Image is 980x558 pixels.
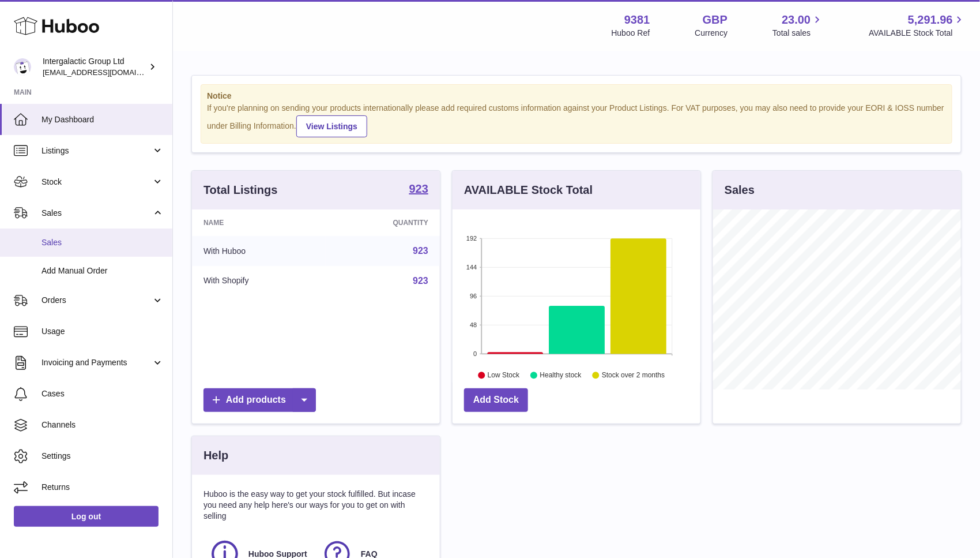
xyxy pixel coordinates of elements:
[42,295,152,306] span: Orders
[464,182,593,198] h3: AVAILABLE Stock Total
[612,28,650,39] div: Huboo Ref
[624,12,650,28] strong: 9381
[42,265,164,276] span: Add Manual Order
[602,371,665,379] text: Stock over 2 months
[14,58,31,76] img: info@junglistnetwork.com
[14,506,159,527] a: Log out
[772,28,824,39] span: Total sales
[466,264,477,271] text: 144
[42,145,152,156] span: Listings
[42,237,164,248] span: Sales
[782,12,811,28] span: 23.00
[203,489,428,522] p: Huboo is the easy way to get your stock fulfilled. But incase you need any help here's our ways f...
[869,28,966,39] span: AVAILABLE Stock Total
[470,293,477,299] text: 96
[203,448,228,463] h3: Help
[207,91,946,102] strong: Notice
[540,371,582,379] text: Healthy stock
[203,182,278,198] h3: Total Listings
[43,56,146,78] div: Intergalactic Group Ltd
[409,183,428,194] strong: 923
[296,115,367,137] a: View Listings
[772,12,824,39] a: 23.00 Total sales
[43,68,169,77] span: [EMAIL_ADDRESS][DOMAIN_NAME]
[413,276,428,286] a: 923
[869,12,966,39] a: 5,291.96 AVAILABLE Stock Total
[409,183,428,197] a: 923
[42,208,152,219] span: Sales
[192,209,326,236] th: Name
[42,357,152,368] span: Invoicing and Payments
[42,114,164,125] span: My Dashboard
[413,246,428,256] a: 923
[703,12,728,28] strong: GBP
[42,326,164,337] span: Usage
[207,103,946,137] div: If you're planning on sending your products internationally please add required customs informati...
[908,12,953,28] span: 5,291.96
[466,235,477,242] text: 192
[464,388,528,412] a: Add Stock
[42,451,164,462] span: Settings
[192,266,326,296] td: With Shopify
[473,350,477,357] text: 0
[192,236,326,266] td: With Huboo
[326,209,440,236] th: Quantity
[470,321,477,328] text: 48
[203,388,316,412] a: Add products
[42,177,152,188] span: Stock
[42,420,164,430] span: Channels
[42,482,164,493] span: Returns
[42,388,164,399] span: Cases
[488,371,520,379] text: Low Stock
[695,28,728,39] div: Currency
[725,182,755,198] h3: Sales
